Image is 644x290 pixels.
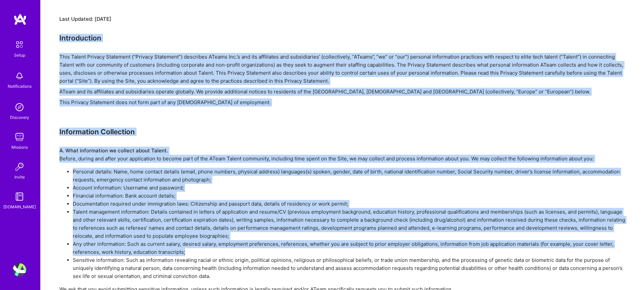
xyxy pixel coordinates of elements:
div: This Talent Privacy Statement (“Privacy Statement”) describes ATeams Inc.’s and its affiliates an... [59,53,625,85]
div: Discovery [10,114,29,121]
div: ATeam and its affiliates and subsidiaries operate globally. We provide additional notices to resi... [59,88,625,96]
img: User Avatar [13,263,26,277]
h3: Introduction [59,34,625,42]
img: guide book [13,190,26,203]
div: Before, during and after your application to become part of the ATeam Talent community, including... [59,147,625,163]
img: discovery [13,100,26,114]
li: Any other information: Such as current salary, desired salary, employment preferences, references... [73,240,625,256]
li: Documentation required under immigration laws: Citizenship and passport data, details of residenc... [73,200,625,208]
li: Personal details: Name, home contact details (email, phone numbers, physical address) languages(s... [73,168,625,184]
img: Invite [13,160,26,173]
img: logo [13,13,27,25]
a: User Avatar [11,263,28,277]
div: Notifications [8,83,32,90]
li: Account information: Username and password; [73,184,625,192]
div: Missions [11,144,28,151]
img: teamwork [13,130,26,144]
h3: Information Collection [59,128,625,136]
li: Sensitive information: Such as information revealing racial or ethnic origin, political opinions,... [73,256,625,280]
img: setup [12,38,26,52]
div: Last Updated: [DATE] [59,15,625,23]
img: bell [13,69,26,83]
div: Invite [14,173,25,180]
li: Talent management information: Details contained in letters of application and resume/CV (previou... [73,208,625,240]
div: [DOMAIN_NAME] [3,203,36,210]
li: Financial information: Bank account details; [73,192,625,200]
div: This Privacy Statement does not form part of any [DEMOGRAPHIC_DATA] of employment. [59,98,625,106]
div: A. What information we collect about Talent. [59,147,625,155]
div: Setup [14,52,25,59]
